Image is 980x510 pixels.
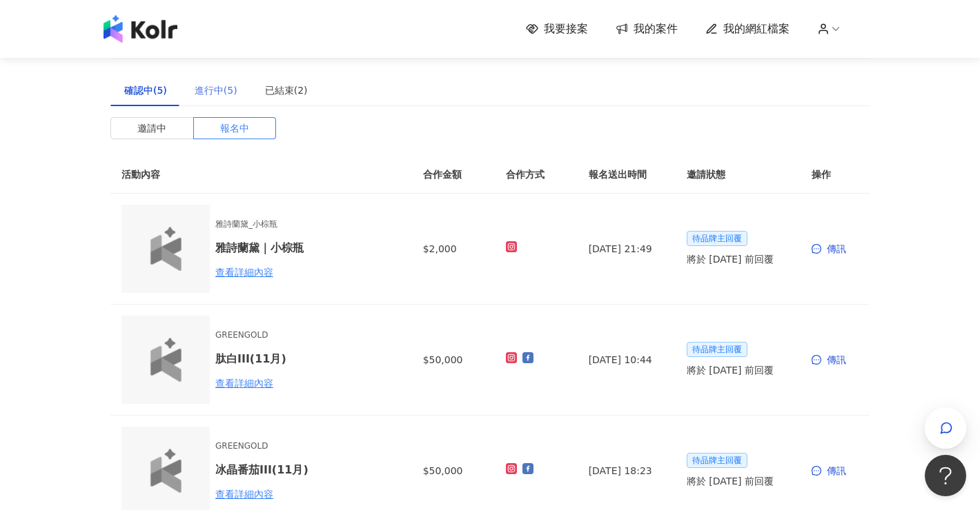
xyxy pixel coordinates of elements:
[687,473,774,489] span: 將於 [DATE] 前回覆
[925,455,966,496] iframe: Help Scout Beacon - Open
[137,118,166,139] span: 邀請中
[526,21,588,37] a: 我要接案
[687,252,774,267] span: 將於 [DATE] 前回覆
[215,350,336,367] h6: 肽白III(11月)
[578,305,676,416] td: [DATE] 10:44
[544,21,588,37] span: 我要接案
[110,156,386,194] th: 活動內容
[104,15,177,43] img: logo
[495,156,578,194] th: 合作方式
[144,227,188,271] img: logo
[812,355,821,365] span: message
[812,244,821,254] span: message
[801,156,870,194] th: 操作
[412,194,495,305] td: $2,000
[723,21,790,37] span: 我的網紅檔案
[578,194,676,305] td: [DATE] 21:49
[705,21,790,37] a: 我的網紅檔案
[265,83,308,98] div: 已結束(2)
[676,156,801,194] th: 邀請狀態
[412,305,495,416] td: $50,000
[215,440,336,453] span: GREENGOLD
[812,352,859,367] div: 傳訊
[144,449,188,493] img: logo
[215,329,336,342] span: GREENGOLD
[687,231,747,246] span: 待品牌主回覆
[812,463,859,478] div: 傳訊
[687,363,774,378] span: 將於 [DATE] 前回覆
[578,156,676,194] th: 報名送出時間
[220,118,249,139] span: 報名中
[616,21,678,37] a: 我的案件
[215,239,336,256] h6: 雅詩蘭黛｜小棕瓶
[144,338,188,382] img: logo
[412,156,495,194] th: 合作金額
[634,21,678,37] span: 我的案件
[215,265,336,280] div: 查看詳細內容
[812,241,859,256] div: 傳訊
[687,453,747,468] span: 待品牌主回覆
[215,487,336,502] div: 查看詳細內容
[687,342,747,357] span: 待品牌主回覆
[195,83,237,98] div: 進行中(5)
[215,376,336,391] div: 查看詳細內容
[124,83,167,98] div: 確認中(5)
[215,461,336,478] h6: 冰晶番茄III(11月)
[215,218,336,231] span: 雅詩蘭黛_小棕瓶
[812,466,821,476] span: message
